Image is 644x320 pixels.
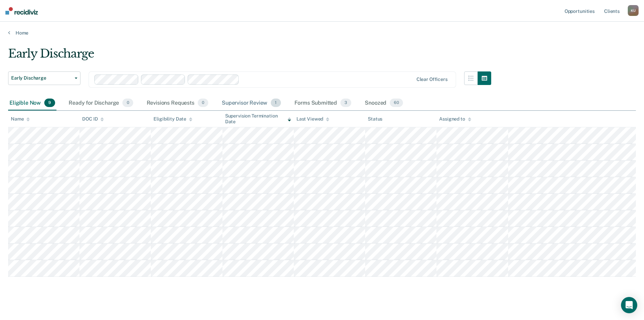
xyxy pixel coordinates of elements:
[416,77,448,82] div: Clear officers
[621,297,637,313] div: Open Intercom Messenger
[296,116,329,122] div: Last Viewed
[8,30,636,36] a: Home
[11,116,30,122] div: Name
[5,7,38,15] img: Recidiviz
[220,96,282,111] div: Supervisor Review1
[628,5,639,16] button: KU
[153,116,192,122] div: Eligibility Date
[145,96,210,111] div: Revisions Requests0
[271,99,281,107] span: 1
[44,99,55,107] span: 9
[8,96,56,111] div: Eligible Now9
[340,99,351,107] span: 3
[122,99,133,107] span: 0
[628,5,639,16] div: K U
[363,96,404,111] div: Snoozed60
[8,47,491,66] div: Early Discharge
[368,116,382,122] div: Status
[198,99,208,107] span: 0
[439,116,471,122] div: Assigned to
[293,96,353,111] div: Forms Submitted3
[8,71,80,85] button: Early Discharge
[225,113,291,125] div: Supervision Termination Date
[11,75,72,81] span: Early Discharge
[82,116,104,122] div: DOC ID
[390,99,403,107] span: 60
[67,96,134,111] div: Ready for Discharge0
